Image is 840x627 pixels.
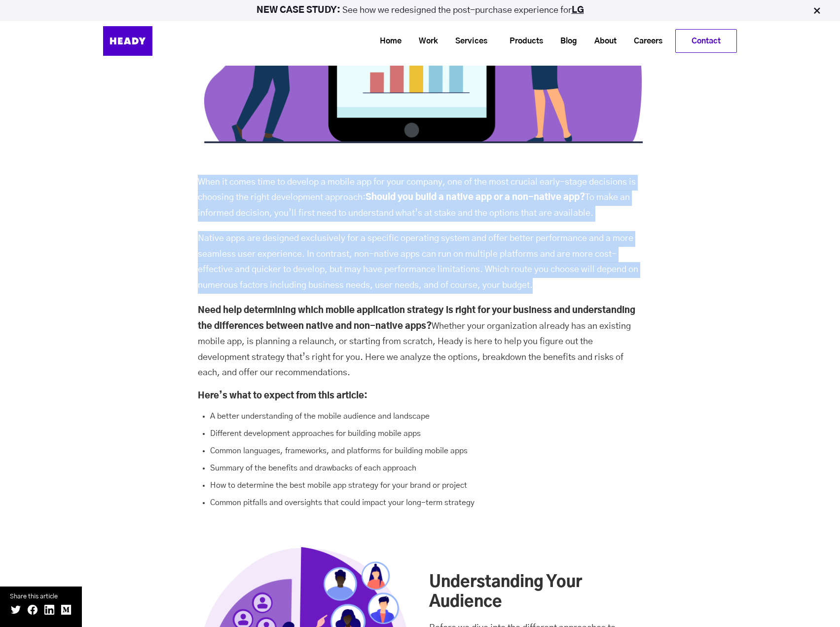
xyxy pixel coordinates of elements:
a: Services [443,32,492,50]
a: LG [572,6,584,15]
p: Whether your organization already has an existing mobile app, is planning a relaunch, or starting... [198,303,643,381]
li: Common languages, frameworks, and platforms for building mobile apps [210,446,643,456]
a: Blog [548,32,582,50]
a: About [582,32,621,50]
div: Navigation Menu [177,29,737,53]
a: Contact [676,30,736,52]
a: Work [406,32,443,50]
p: Here’s what to expect from this article: [198,391,643,401]
h2: Understanding Your Audience [429,572,643,612]
small: Share this article [10,591,72,602]
li: Different development approaches for building mobile apps [210,429,643,439]
a: Careers [621,32,667,50]
a: Home [367,32,406,50]
img: Close Bar [812,6,822,16]
li: How to determine the best mobile app strategy for your brand or project [210,480,643,491]
li: A better understanding of the mobile audience and landscape [210,411,643,422]
li: Common pitfalls and oversights that could impact your long-term strategy [210,498,643,508]
a: Products [497,32,548,50]
li: Summary of the benefits and drawbacks of each approach [210,463,643,473]
p: See how we redesigned the post-purchase experience for [4,7,836,14]
span: Should you build a native app or a non-native app? [365,193,585,202]
span: Need help determining which mobile application strategy is right for your business and understand... [198,306,635,331]
img: Heady_Logo_Web-01 (1) [103,26,152,56]
p: Native apps are designed exclusively for a specific operating system and offer better performance... [198,231,643,293]
p: When it comes time to develop a mobile app for your company, one of the most crucial early-stage ... [198,143,643,222]
strong: NEW CASE STUDY: [256,6,342,15]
